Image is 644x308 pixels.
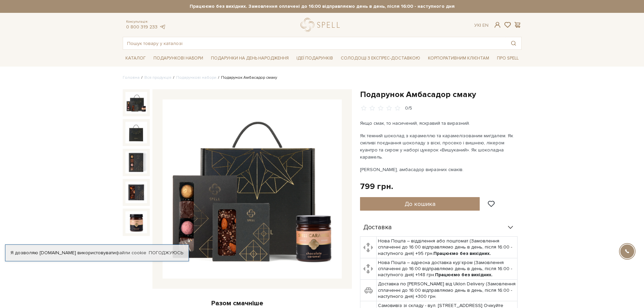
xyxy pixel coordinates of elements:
p: Якщо смак, то насичений, яскравий та виразний. [360,120,519,127]
strong: Працюємо без вихідних. Замовлення оплачені до 16:00 відправляємо день в день, після 16:00 - насту... [123,3,522,9]
button: Пошук товару у каталозі [506,37,521,49]
a: Подарункові набори [176,75,216,80]
div: Я дозволяю [DOMAIN_NAME] використовувати [5,250,189,256]
a: 0 800 319 233 [126,24,158,30]
button: До кошика [360,197,480,211]
div: Разом смачніше [123,299,352,308]
img: Подарунок Амбасадор смаку [125,122,147,143]
p: Як темний шоколад з карамеллю та карамелізованим мигдалем. Як сміливі поєднання шоколаду з віскі,... [360,132,519,161]
span: | [480,22,481,28]
a: telegram [159,24,166,30]
a: Корпоративним клієнтам [425,53,492,64]
img: Подарунок Амбасадор смаку [125,211,147,233]
a: Подарункові набори [151,53,206,64]
span: Доставка [363,224,392,231]
div: 799 грн. [360,181,393,192]
div: Ук [474,22,488,28]
p: [PERSON_NAME], амбасадор виразних смаків. [360,166,519,173]
img: Подарунок Амбасадор смаку [163,99,342,279]
a: Ідеї подарунків [294,53,336,64]
div: 0/5 [405,105,412,112]
td: Нова Пошта – адресна доставка кур'єром (Замовлення сплаченні до 16:00 відправляємо день в день, п... [377,258,518,280]
span: Консультація: [126,20,166,24]
a: файли cookie [116,250,146,256]
b: Працюємо без вихідних. [433,251,491,256]
a: Про Spell [494,53,521,64]
h1: Подарунок Амбасадор смаку [360,89,522,100]
a: Головна [123,75,140,80]
a: Погоджуюсь [149,250,183,256]
img: Подарунок Амбасадор смаку [125,182,147,203]
a: Каталог [123,53,148,64]
a: logo [301,18,343,32]
td: Доставка по [PERSON_NAME] від Uklon Delivery (Замовлення сплаченні до 16:00 відправляємо день в д... [377,280,518,301]
li: Подарунок Амбасадор смаку [216,75,277,81]
a: En [482,22,488,28]
a: Солодощі з експрес-доставкою [338,52,423,64]
input: Пошук товару у каталозі [123,37,506,49]
img: Подарунок Амбасадор смаку [125,151,147,173]
span: До кошика [405,200,435,208]
a: Вся продукція [144,75,171,80]
b: Працюємо без вихідних. [435,272,493,278]
td: Нова Пошта – відділення або поштомат (Замовлення сплаченні до 16:00 відправляємо день в день, піс... [377,237,518,258]
img: Подарунок Амбасадор смаку [125,92,147,114]
a: Подарунки на День народження [208,53,291,64]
